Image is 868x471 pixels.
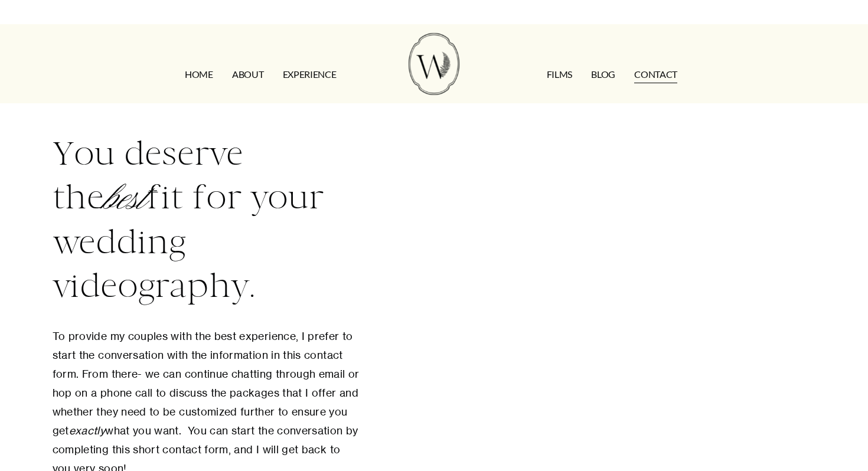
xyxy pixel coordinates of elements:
[591,66,615,84] a: Blog
[104,178,146,220] em: best
[547,66,572,84] a: FILMS
[634,66,677,84] a: CONTACT
[409,33,459,95] img: Wild Fern Weddings
[69,424,106,437] em: exactly
[53,132,361,308] h2: You deserve the fit for your wedding videography.
[185,66,213,84] a: HOME
[232,66,263,84] a: ABOUT
[283,66,337,84] a: EXPERIENCE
